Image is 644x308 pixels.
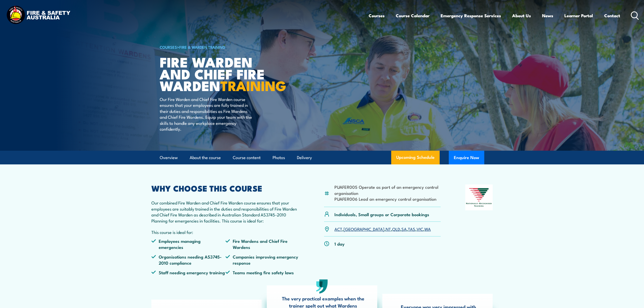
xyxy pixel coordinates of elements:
p: Our Fire Warden and Chief Fire Warden course ensures that your employees are fully trained in the... [160,96,252,132]
a: [GEOGRAPHIC_DATA] [344,226,384,232]
a: Fire & Warden Training [179,44,225,50]
a: SA [401,226,407,232]
p: 1 day [334,241,345,247]
a: ACT [334,226,342,232]
a: About Us [512,9,531,22]
a: Upcoming Schedule [391,151,440,164]
button: Enquire Now [449,151,484,164]
a: Learner Portal [564,9,593,22]
a: News [542,9,553,22]
a: Emergency Response Services [441,9,501,22]
li: Employees managing emergencies [151,238,225,250]
a: NT [386,226,391,232]
p: , , , , , , , [334,226,431,232]
p: Our combined Fire Warden and Chief Fire Warden course ensures that your employees are suitably tr... [151,200,299,224]
li: Companies improving emergency response [225,254,299,266]
img: Nationally Recognised Training logo. [465,184,493,210]
a: About the course [190,151,221,164]
p: Individuals, Small groups or Corporate bookings [334,211,429,217]
h2: WHY CHOOSE THIS COURSE [151,184,299,192]
a: COURSES [160,44,177,50]
a: Course Calendar [396,9,430,22]
h1: Fire Warden and Chief Fire Warden [160,56,285,91]
li: Fire Wardens and Chief Fire Wardens [225,238,299,250]
a: Photos [273,151,285,164]
a: TAS [408,226,415,232]
p: This course is ideal for: [151,229,299,235]
a: Overview [160,151,178,164]
a: Courses [369,9,385,22]
li: Organisations needing AS3745-2010 compliance [151,254,225,266]
strong: TRAINING [220,75,286,96]
a: Contact [604,9,620,22]
h6: > [160,44,285,50]
a: QLD [392,226,400,232]
a: WA [424,226,431,232]
a: Delivery [297,151,312,164]
li: Teams meeting fire safety laws [225,269,299,275]
li: Staff needing emergency training [151,269,225,275]
li: PUAFER006 Lead an emergency control organisation [334,196,441,202]
a: VIC [417,226,423,232]
li: PUAFER005 Operate as part of an emergency control organisation [334,184,441,196]
a: Course content [233,151,261,164]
